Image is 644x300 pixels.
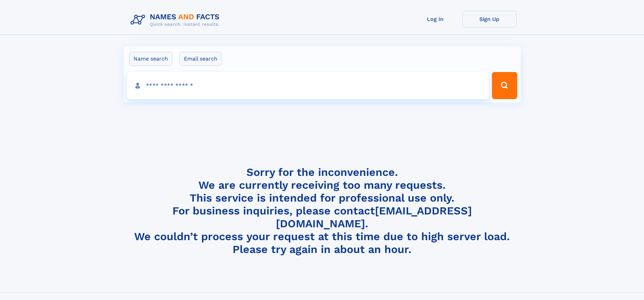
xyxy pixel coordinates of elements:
[408,11,462,27] a: Log In
[492,72,517,99] button: Search Button
[180,52,222,66] label: Email search
[129,52,172,66] label: Name search
[128,11,225,29] img: Logo Names and Facts
[128,166,517,256] h4: Sorry for the inconvenience. We are currently receiving too many requests. This service is intend...
[127,72,489,99] input: search input
[276,204,472,230] a: [EMAIL_ADDRESS][DOMAIN_NAME]
[462,11,517,27] a: Sign Up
